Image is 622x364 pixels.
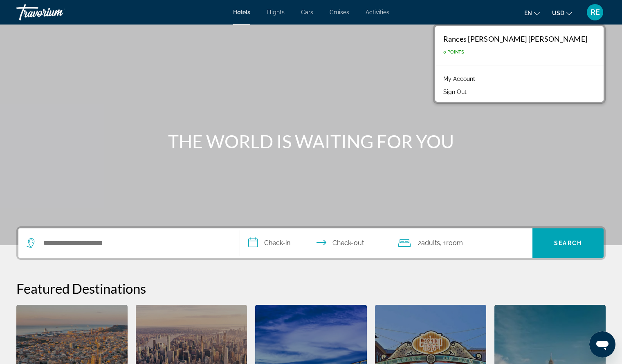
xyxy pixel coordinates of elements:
[439,87,471,97] button: Sign Out
[584,4,606,21] button: User Menu
[524,10,532,16] span: en
[443,34,588,43] div: Rances [PERSON_NAME] [PERSON_NAME]
[18,228,604,258] div: Search widget
[43,237,227,249] input: Search hotel destination
[418,237,440,249] span: 2
[16,2,98,23] a: Travorium
[16,280,606,297] h2: Featured Destinations
[532,228,604,258] button: Search
[366,9,389,16] a: Activities
[524,7,540,19] button: Change language
[267,9,285,16] a: Flights
[158,131,465,152] h1: THE WORLD IS WAITING FOR YOU
[552,7,572,19] button: Change currency
[233,9,250,16] a: Hotels
[240,228,391,258] button: Select check in and out date
[446,239,463,247] span: Room
[421,239,440,247] span: Adults
[589,331,615,357] iframe: Button to launch messaging window
[301,9,313,16] a: Cars
[439,74,479,84] a: My Account
[591,8,600,16] span: RE
[390,228,532,258] button: Travelers: 2 adults, 0 children
[443,49,465,55] span: 0 Points
[330,9,349,16] a: Cruises
[554,240,582,246] span: Search
[552,10,564,16] span: USD
[440,237,463,249] span: , 1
